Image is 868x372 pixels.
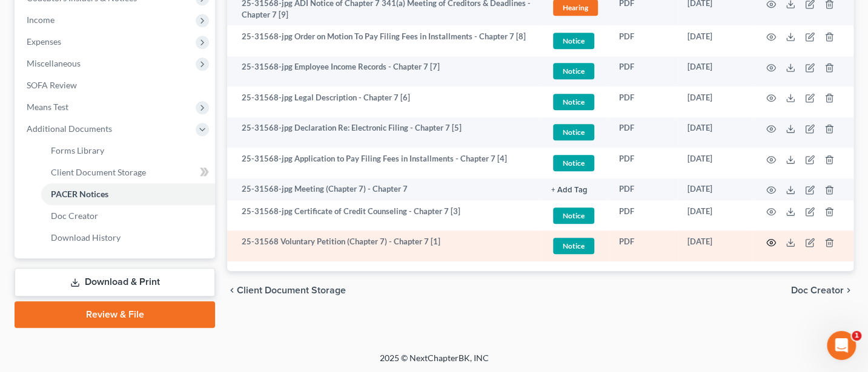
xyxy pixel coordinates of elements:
[51,145,104,155] span: Forms Library
[551,122,600,142] a: Notice
[227,200,542,231] td: 25-31568-jpg Certificate of Credit Counseling - Chapter 7 [3]
[678,117,752,148] td: [DATE]
[27,123,112,134] span: Additional Documents
[553,207,594,224] span: Notice
[27,36,61,47] span: Expenses
[15,301,215,328] a: Review & File
[227,286,346,295] button: chevron_left Client Document Storage
[41,140,215,162] a: Forms Library
[609,86,678,117] td: PDF
[27,102,68,112] span: Means Test
[227,178,542,200] td: 25-31568-jpg Meeting (Chapter 7) - Chapter 7
[553,124,594,140] span: Notice
[27,58,81,68] span: Miscellaneous
[678,148,752,178] td: [DATE]
[551,206,600,226] a: Notice
[553,33,594,49] span: Notice
[609,148,678,178] td: PDF
[551,92,600,112] a: Notice
[51,189,108,199] span: PACER Notices
[609,25,678,56] td: PDF
[609,117,678,148] td: PDF
[678,86,752,117] td: [DATE]
[553,94,594,110] span: Notice
[551,31,600,51] a: Notice
[678,200,752,231] td: [DATE]
[678,230,752,261] td: [DATE]
[27,80,77,90] span: SOFA Review
[551,236,600,256] a: Notice
[791,286,853,295] button: Doc Creator chevron_right
[678,178,752,200] td: [DATE]
[51,232,121,243] span: Download History
[553,63,594,79] span: Notice
[237,286,346,295] span: Client Document Storage
[227,117,542,148] td: 25-31568-jpg Declaration Re: Electronic Filing - Chapter 7 [5]
[553,155,594,171] span: Notice
[227,148,542,178] td: 25-31568-jpg Application to Pay Filing Fees in Installments - Chapter 7 [4]
[227,86,542,117] td: 25-31568-jpg Legal Description - Chapter 7 [6]
[551,186,588,194] button: + Add Tag
[678,56,752,87] td: [DATE]
[551,61,600,81] a: Notice
[609,56,678,87] td: PDF
[41,227,215,249] a: Download History
[609,200,678,231] td: PDF
[41,205,215,227] a: Doc Creator
[678,25,752,56] td: [DATE]
[852,331,861,341] span: 1
[227,286,237,295] i: chevron_left
[551,153,600,173] a: Notice
[791,286,844,295] span: Doc Creator
[827,331,856,360] iframe: Intercom live chat
[227,230,542,261] td: 25-31568 Voluntary Petition (Chapter 7) - Chapter 7 [1]
[41,162,215,183] a: Client Document Storage
[27,15,55,25] span: Income
[227,56,542,87] td: 25-31568-jpg Employee Income Records - Chapter 7 [7]
[51,167,146,177] span: Client Document Storage
[609,178,678,200] td: PDF
[553,238,594,254] span: Notice
[41,183,215,205] a: PACER Notices
[551,183,600,195] a: + Add Tag
[609,230,678,261] td: PDF
[51,210,98,221] span: Doc Creator
[844,286,853,295] i: chevron_right
[227,25,542,56] td: 25-31568-jpg Order on Motion To Pay Filing Fees in Installments - Chapter 7 [8]
[17,74,215,96] a: SOFA Review
[15,268,215,296] a: Download & Print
